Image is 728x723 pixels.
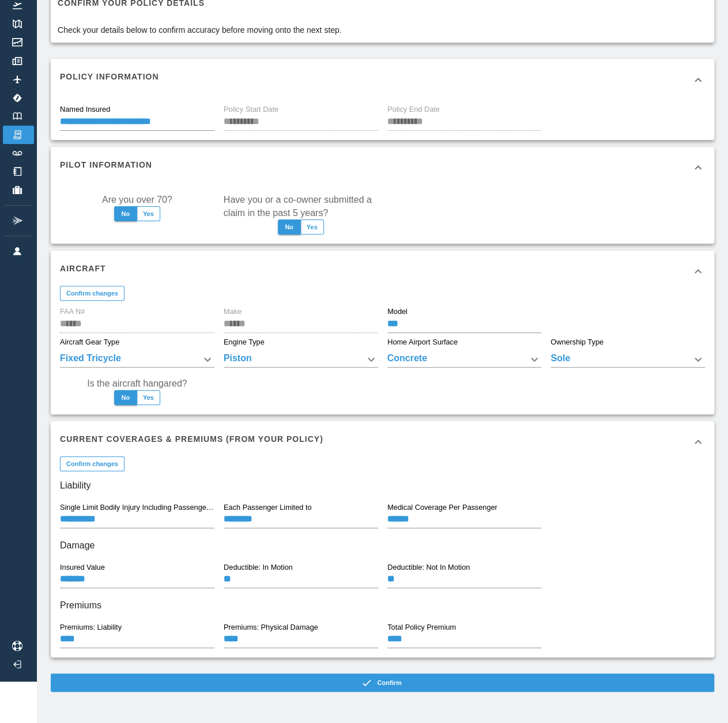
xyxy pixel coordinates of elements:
h6: Liability [60,478,705,494]
h6: Premiums [60,597,705,614]
button: No [278,219,301,234]
div: Sole [550,351,705,368]
label: Aircraft Gear Type [60,337,119,347]
h6: Damage [60,537,705,554]
h6: Current Coverages & Premiums (from your policy) [60,433,323,445]
label: Model [387,306,408,317]
div: Fixed Tricycle [60,351,214,368]
label: Make [224,306,242,317]
h6: Policy Information [60,70,159,83]
h6: Aircraft [60,262,106,275]
button: Confirm changes [60,456,125,471]
label: Deductible: Not In Motion [387,562,470,572]
label: Is the aircraft hangared? [87,377,187,390]
label: Have you or a co-owner submitted a claim in the past 5 years? [224,193,378,219]
label: Named Insured [60,104,110,115]
label: Single Limit Bodily Injury Including Passengers, and Property Damage: Each Occurrence [60,502,214,512]
label: Policy End Date [387,104,440,115]
button: Confirm changes [60,286,125,301]
label: Home Airport Surface [387,337,458,347]
label: Each Passenger Limited to [224,502,311,512]
div: Aircraft [51,251,714,292]
label: Are you over 70? [102,193,172,206]
p: Check your details below to confirm accuracy before moving onto the next step. [58,24,342,36]
div: Policy Information [51,59,714,100]
div: Current Coverages & Premiums (from your policy) [51,421,714,463]
label: Medical Coverage Per Passenger [387,502,497,512]
label: Insured Value [60,562,105,572]
label: Deductible: In Motion [224,562,293,572]
h6: Pilot Information [60,158,152,171]
label: Engine Type [224,337,265,347]
div: Concrete [387,351,542,368]
button: Yes [137,390,160,405]
div: Piston [224,351,378,368]
label: Premiums: Physical Damage [224,622,318,632]
button: Yes [300,219,324,234]
button: No [114,206,137,221]
label: FAA N# [60,306,85,317]
label: Premiums: Liability [60,622,122,632]
label: Ownership Type [550,337,603,347]
label: Policy Start Date [224,104,278,115]
button: Yes [137,206,160,221]
div: Pilot Information [51,147,714,188]
label: Total Policy Premium [387,622,456,632]
button: No [114,390,137,405]
button: Confirm [51,673,714,692]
